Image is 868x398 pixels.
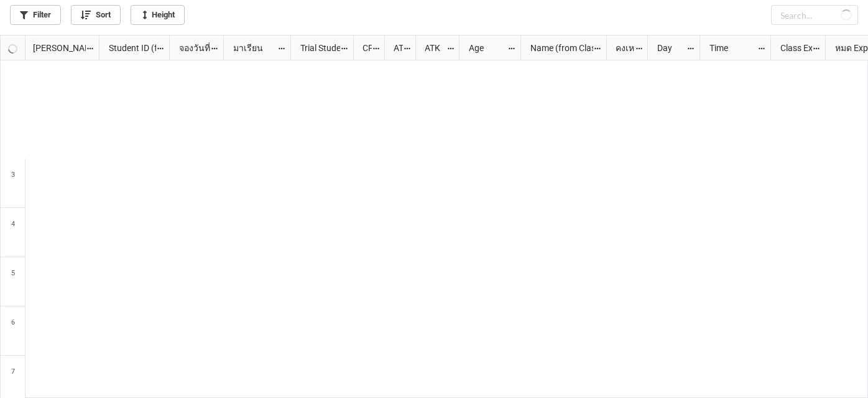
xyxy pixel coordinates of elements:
span: 3 [11,159,15,207]
div: ATK [417,41,446,55]
span: 4 [11,208,15,257]
span: 6 [11,306,15,355]
div: [PERSON_NAME] Name [25,41,86,55]
div: Day [650,41,687,55]
div: Student ID (from [PERSON_NAME] Name) [101,41,156,55]
div: มาเรียน [226,41,277,55]
div: grid [1,36,99,60]
input: Search... [771,5,858,25]
div: ATT [386,41,404,55]
div: Time [702,41,757,55]
div: Class Expiration [773,41,813,55]
a: Height [131,5,185,25]
a: Sort [71,5,121,25]
div: Age [461,41,507,55]
a: Filter [10,5,61,25]
div: คงเหลือ (from Nick Name) [608,41,634,55]
div: จองวันที่ [172,41,211,55]
div: Trial Student [293,41,340,55]
span: 5 [11,257,15,306]
div: CF [355,41,372,55]
div: Name (from Class) [523,41,593,55]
